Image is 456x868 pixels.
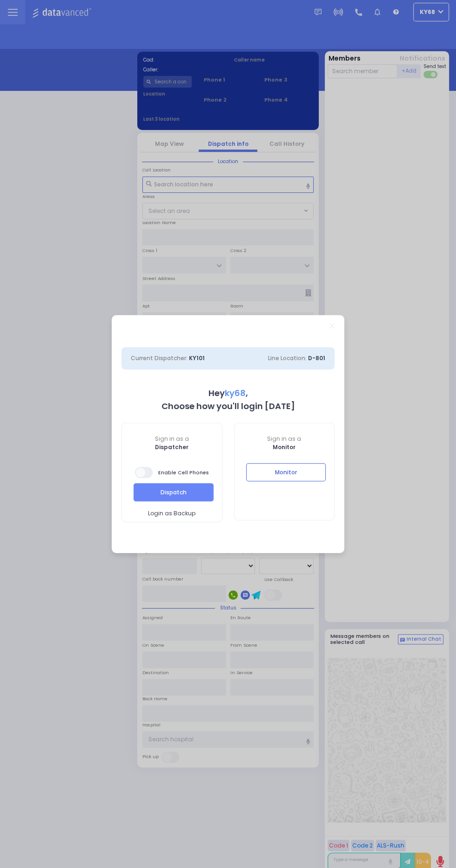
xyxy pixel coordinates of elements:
[308,354,325,362] span: D-801
[155,443,188,451] b: Dispatcher
[273,443,295,451] b: Monitor
[148,509,195,518] span: Login as Backup
[161,400,295,412] b: Choose how you'll login [DATE]
[189,354,205,362] span: KY101
[122,435,222,443] span: Sign in as a
[135,466,209,479] span: Enable Cell Phones
[131,354,188,362] span: Current Dispatcher:
[329,323,335,328] a: Close
[246,463,326,481] button: Monitor
[235,435,335,443] span: Sign in as a
[268,354,307,362] span: Line Location:
[225,387,246,399] span: ky68
[208,387,248,399] b: Hey ,
[134,483,214,501] button: Dispatch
